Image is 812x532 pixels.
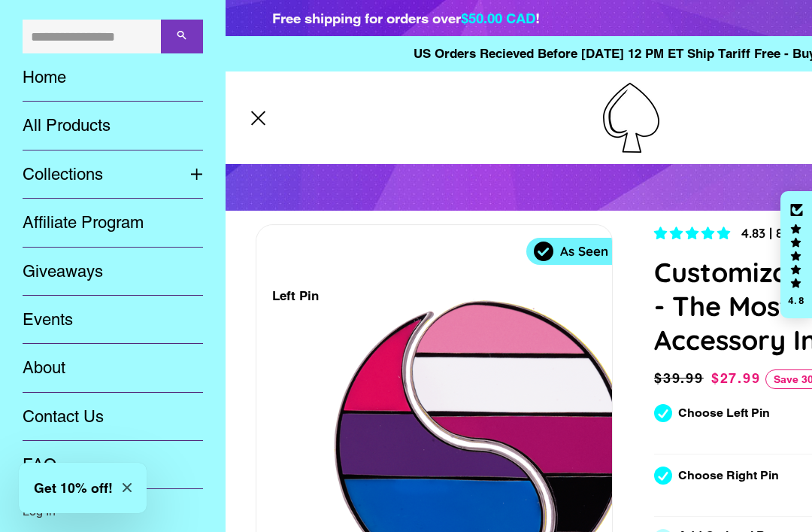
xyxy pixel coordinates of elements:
[461,10,535,26] span: $50.00 CAD
[603,83,659,153] img: Pin-Ace
[11,102,214,150] a: All Products
[272,8,540,29] div: Free shipping for orders over !
[787,296,805,306] div: 4.8
[654,226,734,241] span: 4.83 stars
[11,248,214,296] a: Giveaways
[23,20,161,53] input: Search our store
[654,368,707,389] span: $39.99
[678,406,770,420] label: Choose Left Pin
[11,296,214,344] a: Events
[11,199,214,247] a: Affiliate Program
[711,370,761,386] span: $27.99
[11,53,214,102] a: Home
[11,393,214,441] a: Contact Us
[780,191,812,319] div: Click to open Judge.me floating reviews tab
[11,441,214,489] a: FAQ
[11,497,214,526] a: Log In
[678,469,779,482] label: Choose Right Pin
[11,150,179,199] a: Collections
[11,344,214,392] a: About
